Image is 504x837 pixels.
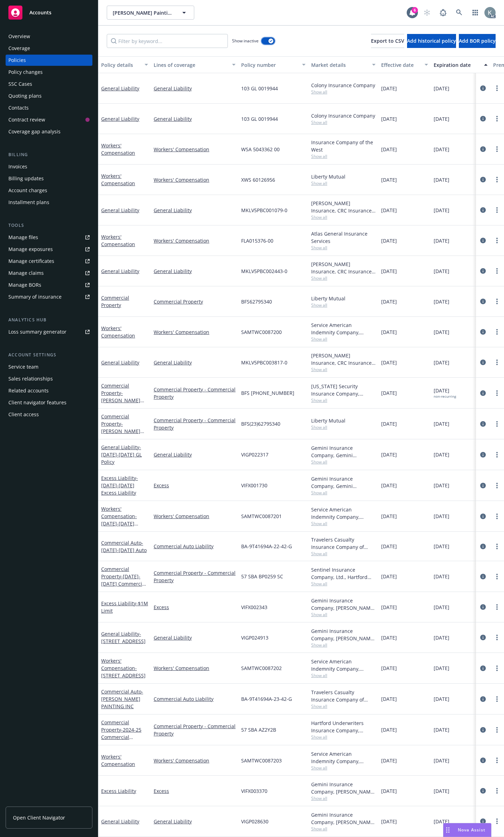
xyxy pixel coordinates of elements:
[6,279,92,291] a: Manage BORs
[101,61,140,69] div: Policy details
[311,627,376,642] div: Gemini Insurance Company, [PERSON_NAME] Corporation, Risk Transfer Partners
[479,389,487,397] a: circleInformation
[154,451,236,458] a: General Liability
[434,543,449,550] span: [DATE]
[101,85,139,92] a: General Liability
[238,56,308,73] button: Policy number
[101,539,147,553] span: - [DATE]-[DATE] Auto
[484,7,496,18] img: photo
[452,6,466,20] a: Search
[6,409,92,420] a: Client access
[311,459,376,465] span: Show all
[8,43,30,54] div: Coverage
[101,600,148,614] span: - $1M Limit
[101,539,147,553] a: Commercial Auto
[154,417,236,431] a: Commercial Property - Commercial Property
[241,61,298,69] div: Policy number
[154,61,228,69] div: Lines of coverage
[311,424,376,430] span: Show all
[98,56,151,73] button: Policy details
[101,325,135,339] a: Workers' Compensation
[479,542,487,551] a: circleInformation
[311,397,376,403] span: Show all
[8,267,44,279] div: Manage claims
[107,34,228,48] input: Filter by keyword...
[241,115,278,123] span: 103 GL 0019944
[154,267,236,275] a: General Liability
[311,566,376,581] div: Sentinel Insurance Company, Ltd., Hartford Insurance Group
[101,688,143,710] a: Commercial Auto
[311,444,376,459] div: Gemini Insurance Company, Gemini Insurance Company, Risk Transfer Partners
[8,291,62,302] div: Summary of insurance
[311,551,376,557] span: Show all
[311,295,376,302] div: Liberty Mutual
[232,38,259,44] span: Show inactive
[8,185,47,196] div: Account charges
[434,61,480,69] div: Expiration date
[493,206,501,214] a: more
[311,734,376,740] span: Show all
[101,573,146,594] span: - [DATE]-[DATE] Commercial Property Policy
[479,664,487,672] a: circleInformation
[381,207,397,214] span: [DATE]
[101,382,142,433] a: Commercial Property
[8,114,45,125] div: Contract review
[101,657,146,679] a: Workers' Compensation
[6,397,92,408] a: Client navigator features
[154,723,236,737] a: Commercial Property - Commercial Property
[8,126,61,137] div: Coverage gap analysis
[101,566,146,594] a: Commercial Property
[311,302,376,308] span: Show all
[6,222,92,229] div: Tools
[154,482,236,489] a: Excess
[8,409,39,420] div: Client access
[241,420,280,427] span: BFS(23)62795340
[6,67,92,78] a: Policy changes
[154,176,236,183] a: Workers' Compensation
[6,351,92,358] div: Account settings
[311,475,376,490] div: Gemini Insurance Company, Gemini Insurance Company, Risk Transfer Partners
[311,214,376,220] span: Show all
[493,114,501,123] a: more
[29,10,51,15] span: Accounts
[101,444,142,465] a: General Liability
[493,236,501,245] a: more
[154,359,236,366] a: General Liability
[154,695,236,703] a: Commercial Auto Liability
[241,267,287,275] span: MKLV5PBC002443-0
[101,475,138,496] span: - [DATE]-[DATE] Excess Liability
[241,328,282,336] span: SAMTWC0087200
[101,753,135,767] a: Workers' Compensation
[493,328,501,336] a: more
[381,176,397,183] span: [DATE]
[8,256,54,267] div: Manage certificates
[241,237,273,244] span: FLA015376-00
[434,394,456,399] div: non-recurring
[479,297,487,306] a: circleInformation
[101,390,144,433] span: - [PERSON_NAME] Painting, Inc. - Commercial Property - Liberty Mutual
[311,260,376,275] div: [PERSON_NAME] Insurance, CRC Insurance Services
[381,328,397,336] span: [DATE]
[154,757,236,764] a: Workers' Compensation
[8,373,53,384] div: Sales relationships
[311,612,376,618] span: Show all
[381,267,397,275] span: [DATE]
[381,85,397,92] span: [DATE]
[381,573,397,580] span: [DATE]
[434,387,456,399] span: [DATE]
[479,114,487,123] a: circleInformation
[311,642,376,648] span: Show all
[479,512,487,521] a: circleInformation
[101,294,129,308] a: Commercial Property
[8,197,49,208] div: Installment plans
[311,321,376,336] div: Service American Indemnity Company, Method Insurance Services
[101,142,135,156] a: Workers' Compensation
[420,6,434,20] a: Start snowing
[493,817,501,825] a: more
[381,115,397,123] span: [DATE]
[241,451,268,458] span: VIGP022317
[311,352,376,367] div: [PERSON_NAME] Insurance, CRC Insurance Services
[311,89,376,95] span: Show all
[381,359,397,366] span: [DATE]
[101,600,148,614] a: Excess Liability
